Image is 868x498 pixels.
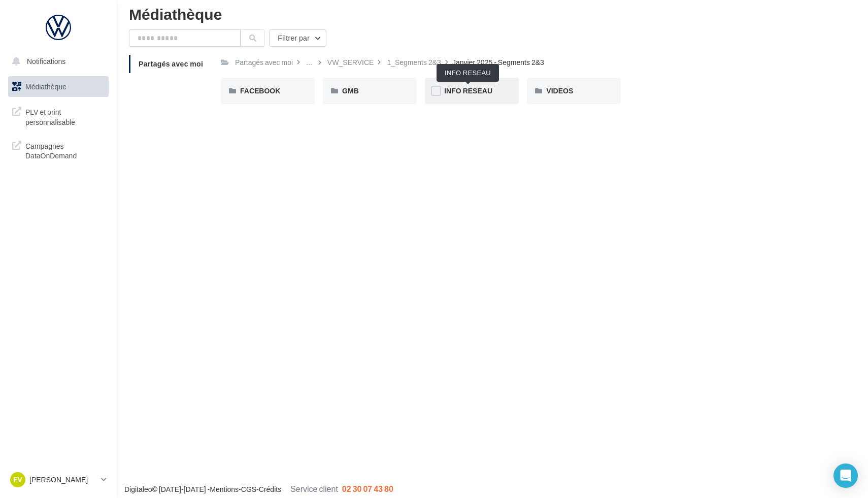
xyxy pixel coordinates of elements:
[25,105,105,127] span: PLV et print personnalisable
[25,139,105,161] span: Campagnes DataOnDemand
[129,6,856,21] div: Médiathèque
[290,484,338,493] span: Service client
[139,59,203,68] span: Partagés avec moi
[6,101,111,131] a: PLV et print personnalisable
[444,86,492,95] span: INFO RESEAU
[25,82,66,91] span: Médiathèque
[124,485,152,493] a: Digitaleo
[6,76,111,97] a: Médiathèque
[387,57,441,68] div: 1_Segments 2&3
[241,485,256,493] a: CGS
[452,57,544,68] div: Janvier 2025 - Segments 2&3
[13,475,22,485] span: FV
[259,485,281,493] a: Crédits
[29,475,97,485] p: [PERSON_NAME]
[304,55,314,70] div: ...
[269,29,326,47] button: Filtrer par
[124,485,393,493] span: © [DATE]-[DATE] - - -
[342,484,393,493] span: 02 30 07 43 80
[8,470,109,489] a: FV [PERSON_NAME]
[27,57,65,65] span: Notifications
[833,463,858,488] div: Open Intercom Messenger
[546,86,573,95] span: VIDEOS
[210,485,239,493] a: Mentions
[327,57,374,68] div: VW_SERVICE
[235,57,293,68] div: Partagés avec moi
[240,86,280,95] span: FACEBOOK
[342,86,359,95] span: GMB
[6,135,111,165] a: Campagnes DataOnDemand
[6,51,107,72] button: Notifications
[437,64,499,82] div: INFO RESEAU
